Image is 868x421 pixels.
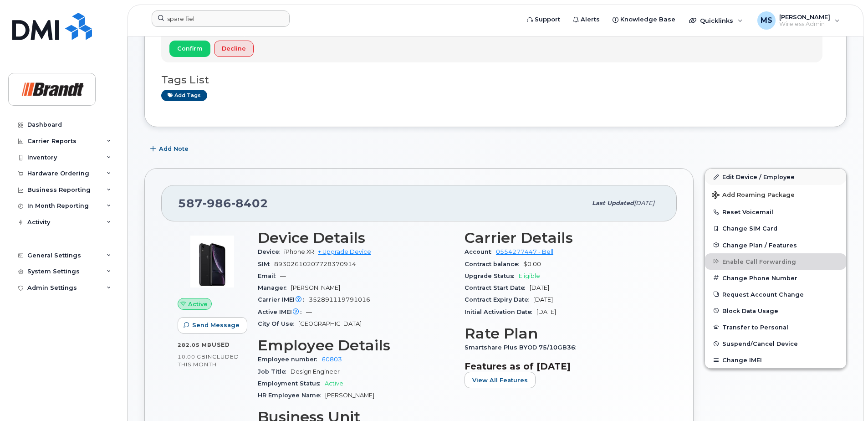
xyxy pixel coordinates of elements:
button: Change Phone Number [705,270,846,286]
span: 282.05 MB [178,342,212,348]
div: Megan Scheel [751,11,846,30]
span: 587 [178,196,268,210]
span: — [306,308,312,315]
button: Request Account Change [705,286,846,303]
span: Carrier IMEI [258,296,309,303]
span: Account [465,248,496,255]
a: Add tags [161,90,207,101]
span: View All Features [472,376,528,385]
span: Wireless Admin [779,21,830,28]
span: Add Roaming Package [712,191,795,200]
span: City Of Use [258,320,298,327]
img: image20231002-3703462-u8y6nc.jpeg [185,234,240,289]
span: Quicklinks [700,17,733,24]
a: Alerts [567,10,606,29]
span: Manager [258,284,291,291]
span: Contract Start Date [465,284,530,291]
span: [GEOGRAPHIC_DATA] [298,320,362,327]
span: Upgrade Status [465,272,519,279]
span: Employee number [258,356,322,363]
h3: Tags List [161,74,830,86]
span: Change Plan / Features [722,241,797,248]
span: Decline [222,44,246,53]
span: used [212,341,230,348]
span: [DATE] [533,296,553,303]
span: Job Title [258,368,291,375]
h3: Rate Plan [465,325,660,342]
span: Design Engineer [291,368,340,375]
span: Email [258,272,280,279]
a: 0554277447 - Bell [496,248,553,255]
span: [PERSON_NAME] [325,392,374,399]
span: [DATE] [530,284,549,291]
button: Transfer to Personal [705,319,846,335]
span: Active IMEI [258,308,306,315]
button: Block Data Usage [705,303,846,319]
span: HR Employee Name [258,392,325,399]
a: 60803 [322,356,342,363]
span: [DATE] [536,308,556,315]
span: iPhone XR [284,248,314,255]
button: Suspend/Cancel Device [705,335,846,352]
span: $0.00 [523,261,541,267]
span: Confirm [177,44,203,53]
span: 8402 [231,196,268,210]
a: Knowledge Base [606,10,682,29]
div: Quicklinks [683,11,749,30]
span: Alerts [581,15,600,24]
span: Active [325,380,343,387]
span: Smartshare Plus BYOD 75/10GB36 [465,344,580,351]
button: Decline [214,41,254,57]
span: — [280,272,286,279]
span: Contract Expiry Date [465,296,533,303]
span: 10.00 GB [178,354,206,360]
a: Edit Device / Employee [705,169,846,185]
button: Add Note [144,141,196,157]
button: Confirm [169,41,210,57]
a: Support [521,10,567,29]
button: Reset Voicemail [705,204,846,220]
span: Suspend/Cancel Device [722,340,798,347]
span: [PERSON_NAME] [291,284,340,291]
span: Support [535,15,560,24]
h3: Carrier Details [465,230,660,246]
span: Initial Activation Date [465,308,536,315]
button: View All Features [465,372,536,388]
button: Change SIM Card [705,220,846,236]
button: Add Roaming Package [705,185,846,204]
span: Add Note [159,144,189,153]
span: included this month [178,353,239,368]
span: 986 [203,196,231,210]
button: Enable Call Forwarding [705,253,846,270]
span: 352891119791016 [309,296,370,303]
span: Enable Call Forwarding [722,258,796,265]
span: SIM [258,261,274,267]
span: Last updated [592,200,634,206]
button: Change Plan / Features [705,237,846,253]
a: + Upgrade Device [318,248,371,255]
h3: Device Details [258,230,454,246]
h3: Employee Details [258,337,454,354]
span: Knowledge Base [620,15,675,24]
span: Device [258,248,284,255]
span: MS [761,15,772,26]
h3: Features as of [DATE] [465,361,660,372]
button: Send Message [178,317,247,334]
span: Eligible [519,272,540,279]
span: Active [188,300,208,308]
span: [PERSON_NAME] [779,13,830,21]
span: Send Message [192,321,240,329]
span: 89302610207728370914 [274,261,356,267]
span: Employment Status [258,380,325,387]
input: Find something... [152,10,290,27]
span: Contract balance [465,261,523,267]
span: [DATE] [634,200,654,206]
button: Change IMEI [705,352,846,368]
